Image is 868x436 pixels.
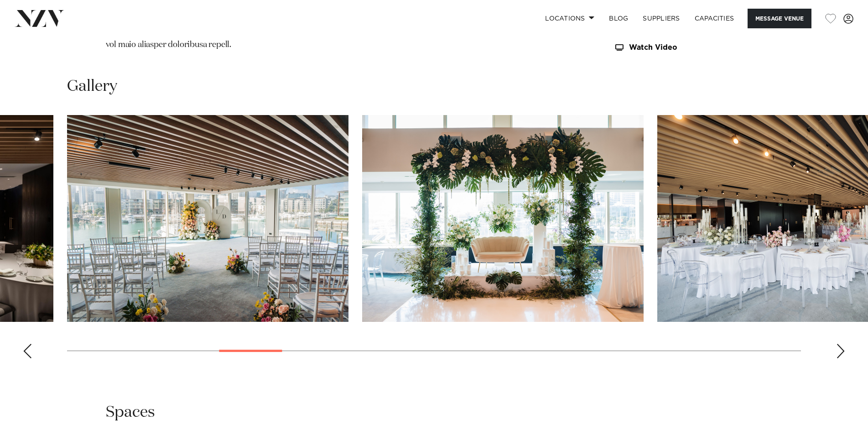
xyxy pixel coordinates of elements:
a: Capacities [687,9,742,28]
a: Locations [538,9,602,28]
h2: Spaces [106,402,155,423]
h2: Gallery [67,76,117,97]
button: Message Venue [748,9,811,28]
a: SUPPLIERS [635,9,687,28]
swiper-slide: 8 / 29 [362,115,644,322]
a: BLOG [602,9,635,28]
img: nzv-logo.png [15,10,64,26]
swiper-slide: 7 / 29 [67,115,348,322]
a: Watch Video [614,44,763,52]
